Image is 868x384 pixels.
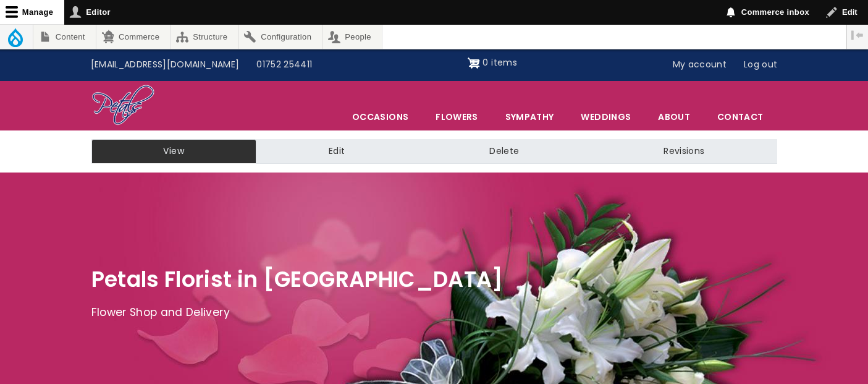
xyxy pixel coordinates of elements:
img: Home [91,84,155,127]
a: Sympathy [492,104,567,130]
a: Contact [704,104,776,130]
a: Edit [256,139,417,164]
a: 01752 254411 [248,53,321,77]
span: Occasions [339,104,421,130]
a: People [323,25,382,49]
a: Content [33,25,96,49]
a: Commerce [96,25,170,49]
p: Flower Shop and Delivery [91,304,777,322]
span: 0 items [482,56,516,69]
span: Weddings [568,104,644,130]
nav: Tabs [82,139,786,164]
a: Configuration [239,25,322,49]
a: [EMAIL_ADDRESS][DOMAIN_NAME] [82,53,248,77]
a: Revisions [591,139,777,164]
a: View [91,139,256,164]
a: Structure [171,25,238,49]
a: Delete [417,139,591,164]
a: Shopping cart 0 items [468,53,517,73]
a: My account [664,53,736,77]
a: Flowers [423,104,491,130]
a: Log out [735,53,786,77]
img: Shopping cart [468,53,480,73]
button: Vertical orientation [847,25,868,46]
a: About [645,104,703,130]
span: Petals Florist in [GEOGRAPHIC_DATA] [91,264,504,294]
